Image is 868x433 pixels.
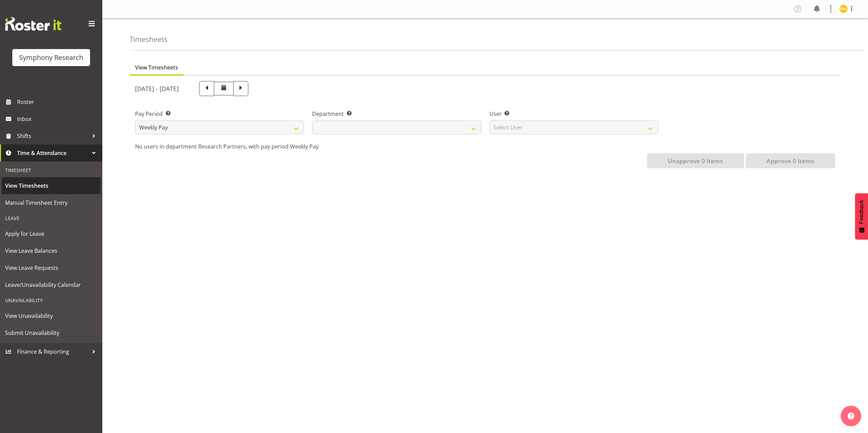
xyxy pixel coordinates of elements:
[135,85,179,92] h5: [DATE] - [DATE]
[5,246,97,256] span: View Leave Balances
[2,276,101,293] a: Leave/Unavailability Calendar
[17,148,89,158] span: Time & Attendance
[5,280,97,290] span: Leave/Unavailability Calendar
[17,346,89,357] span: Finance & Reporting
[2,211,101,225] div: Leave
[855,193,868,239] button: Feedback - Show survey
[858,200,865,224] span: Feedback
[2,324,101,341] a: Submit Unavailability
[2,194,101,211] a: Manual Timesheet Entry
[5,328,97,338] span: Submit Unavailability
[5,17,61,31] img: Rosterit website logo
[2,163,101,177] div: Timesheet
[2,307,101,324] a: View Unavailability
[668,156,723,165] span: Unapprove 0 Items
[19,52,83,63] div: Symphony Research
[839,5,848,13] img: enrica-walsh11863.jpg
[2,242,101,259] a: View Leave Balances
[312,110,481,118] label: Department
[2,293,101,307] div: Unavailability
[746,153,835,168] button: Approve 0 Items
[5,263,97,273] span: View Leave Requests
[848,413,854,419] img: help-xxl-2.png
[2,177,101,194] a: View Timesheets
[489,110,658,118] label: User
[5,198,97,208] span: Manual Timesheet Entry
[135,142,835,151] p: No users in department Research Partners, with pay period Weekly Pay
[135,63,178,72] span: View Timesheets
[2,225,101,242] a: Apply for Leave
[5,229,97,239] span: Apply for Leave
[766,156,814,165] span: Approve 0 Items
[17,97,99,107] span: Roster
[5,181,97,191] span: View Timesheets
[2,259,101,276] a: View Leave Requests
[135,110,304,118] label: Pay Period
[5,311,97,321] span: View Unavailability
[17,114,99,124] span: Inbox
[647,153,744,168] button: Unapprove 0 Items
[17,131,89,141] span: Shifts
[130,35,167,43] h4: Timesheets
